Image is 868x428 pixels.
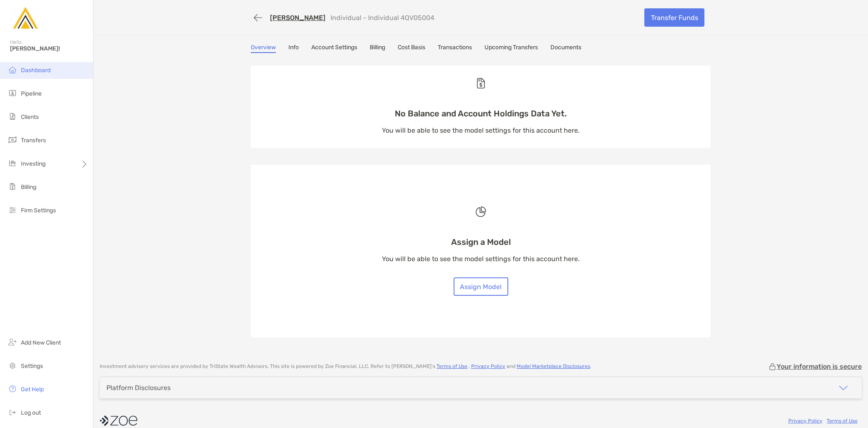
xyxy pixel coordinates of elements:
[398,44,425,53] a: Cost Basis
[21,67,50,74] span: Dashboard
[454,277,508,296] button: Assign Model
[100,363,591,370] p: Investment advisory services are provided by TriState Wealth Advisors . This site is powered by Z...
[21,113,39,121] span: Clients
[644,8,704,27] a: Transfer Funds
[311,44,357,53] a: Account Settings
[471,363,505,369] a: Privacy Policy
[8,111,18,121] img: clients icon
[10,3,40,33] img: Zoe Logo
[8,88,18,98] img: pipeline icon
[106,384,171,392] div: Platform Disclosures
[484,44,538,53] a: Upcoming Transfers
[382,108,580,119] p: No Balance and Account Holdings Data Yet.
[382,254,580,264] p: You will be able to see the model settings for this account here.
[8,135,18,145] img: transfers icon
[21,207,56,214] span: Firm Settings
[788,418,823,424] a: Privacy Policy
[21,137,46,144] span: Transfers
[21,160,45,167] span: Investing
[270,14,325,22] a: [PERSON_NAME]
[838,383,848,393] img: icon arrow
[8,360,18,370] img: settings icon
[382,237,580,247] p: Assign a Model
[8,65,18,75] img: dashboard icon
[21,363,43,370] span: Settings
[331,14,434,22] p: Individual - Individual 4QV05004
[10,45,88,52] span: [PERSON_NAME]!
[8,181,18,191] img: billing icon
[550,44,581,53] a: Documents
[8,337,18,347] img: add_new_client icon
[251,44,276,53] a: Overview
[21,339,61,346] span: Add New Client
[8,205,18,215] img: firm-settings icon
[8,384,18,394] img: get-help icon
[8,407,18,417] img: logout icon
[21,184,36,191] span: Billing
[8,158,18,168] img: investing icon
[21,90,42,97] span: Pipeline
[21,386,44,393] span: Get Help
[437,363,467,369] a: Terms of Use
[777,363,862,370] p: Your information is secure
[370,44,385,53] a: Billing
[517,363,590,369] a: Model Marketplace Disclosures
[21,409,41,416] span: Log out
[827,418,858,424] a: Terms of Use
[438,44,472,53] a: Transactions
[288,44,299,53] a: Info
[382,125,580,136] p: You will be able to see the model settings for this account here.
